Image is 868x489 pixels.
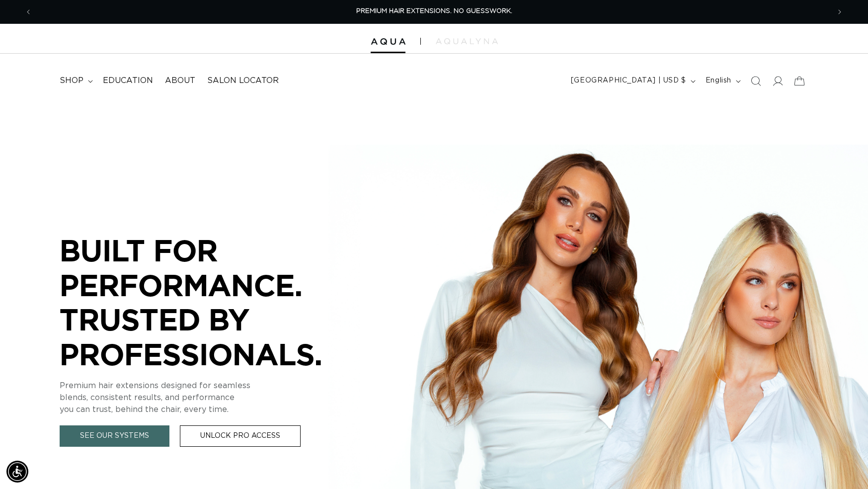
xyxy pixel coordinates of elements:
a: See Our Systems [60,425,169,447]
a: Education [97,70,159,92]
img: Aqua Hair Extensions [371,38,405,45]
span: About [165,76,195,86]
p: BUILT FOR PERFORMANCE. TRUSTED BY PROFESSIONALS. [60,233,358,371]
span: [GEOGRAPHIC_DATA] | USD $ [571,76,686,86]
p: Premium hair extensions designed for seamless blends, consistent results, and performance you can... [60,380,358,415]
button: English [700,72,745,90]
img: aqualyna.com [436,38,498,44]
summary: shop [54,70,97,92]
button: Next announcement [829,2,851,21]
span: Education [103,76,153,86]
span: PREMIUM HAIR EXTENSIONS. NO GUESSWORK. [356,8,512,14]
span: shop [60,76,83,86]
div: Accessibility Menu [6,461,28,483]
a: Salon Locator [201,70,285,92]
a: Unlock Pro Access [180,425,301,447]
summary: Search [745,70,767,92]
span: English [706,76,731,86]
button: [GEOGRAPHIC_DATA] | USD $ [565,72,700,90]
button: Previous announcement [17,2,39,21]
span: Salon Locator [207,76,279,86]
a: About [159,70,201,92]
